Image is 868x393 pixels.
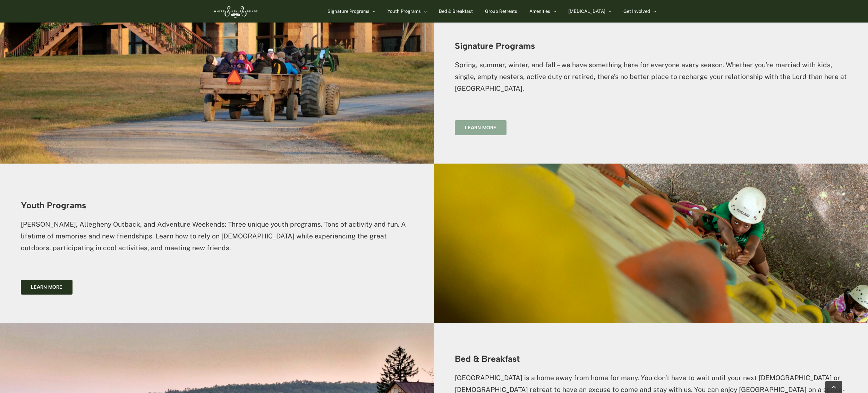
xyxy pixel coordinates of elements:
[21,201,413,210] h3: Youth Programs
[212,2,258,21] img: White Sulphur Springs Logo
[31,284,62,290] span: Learn more
[388,9,421,14] span: Youth Programs
[529,9,550,14] span: Amenities
[21,219,413,254] p: [PERSON_NAME], Allegheny Outback, and Adventure Weekends: Three unique youth programs. Tons of ac...
[327,9,369,14] span: Signature Programs
[455,59,847,94] p: Spring, summer, winter, and fall – we have something here for everyone every season. Whether you’...
[455,41,847,51] h3: Signature Programs
[568,9,605,14] span: [MEDICAL_DATA]
[21,280,73,295] a: Learn more
[455,120,507,135] a: Learn more
[455,354,847,364] h3: Bed & Breakfast
[485,9,517,14] span: Group Retreats
[623,9,650,14] span: Get Involved
[465,125,496,131] span: Learn more
[439,9,473,14] span: Bed & Breakfast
